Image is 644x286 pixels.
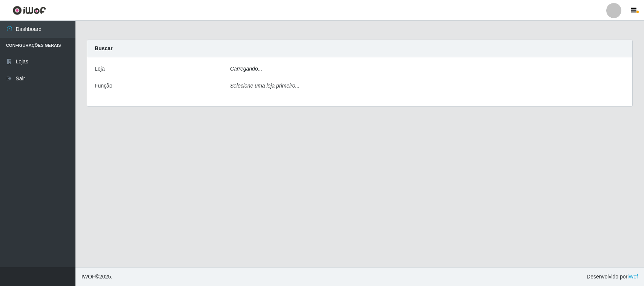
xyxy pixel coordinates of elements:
i: Carregando... [230,66,263,72]
span: © 2025 . [81,273,112,281]
span: IWOF [81,274,95,280]
label: Loja [95,65,105,73]
a: iWof [627,274,638,280]
span: Desenvolvido por [587,273,638,281]
strong: Buscar [95,45,112,51]
label: Função [95,82,112,90]
i: Selecione uma loja primeiro... [230,83,300,89]
img: CoreUI Logo [12,6,46,15]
